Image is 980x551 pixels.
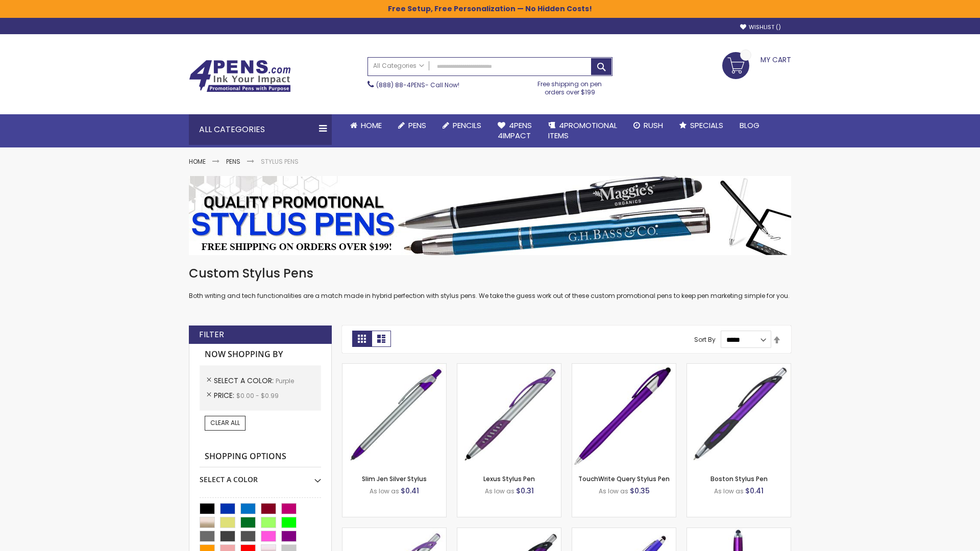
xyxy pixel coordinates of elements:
[408,120,426,131] span: Pens
[740,120,759,131] span: Blog
[189,60,291,92] img: 4Pens Custom Pens and Promotional Products
[457,363,561,372] a: Lexus Stylus Pen-Purple
[644,120,663,131] span: Rush
[483,474,535,483] a: Lexus Stylus Pen
[199,329,224,340] strong: Filter
[236,391,279,400] span: $0.00 - $0.99
[740,23,781,31] a: Wishlist
[226,157,240,166] a: Pens
[485,487,514,495] span: As low as
[342,528,446,536] a: Boston Silver Stylus Pen-Purple
[342,364,446,467] img: Slim Jen Silver Stylus-Purple
[205,416,246,430] a: Clear All
[370,487,399,495] span: As low as
[189,114,332,145] div: All Categories
[401,486,419,496] span: $0.41
[548,120,617,141] span: 4PROMOTIONAL ITEMS
[687,364,791,467] img: Boston Stylus Pen-Purple
[189,265,791,282] h1: Custom Stylus Pens
[516,486,534,496] span: $0.31
[687,363,791,372] a: Boston Stylus Pen-Purple
[457,364,561,467] img: Lexus Stylus Pen-Purple
[599,487,628,495] span: As low as
[457,528,561,536] a: Lexus Metallic Stylus Pen-Purple
[368,58,429,74] a: All Categories
[498,120,532,141] span: 4Pens 4impact
[189,157,206,166] a: Home
[342,114,390,137] a: Home
[572,528,676,536] a: Sierra Stylus Twist Pen-Purple
[489,114,540,147] a: 4Pens4impact
[572,364,676,467] img: TouchWrite Query Stylus Pen-Purple
[376,81,459,89] span: - Call Now!
[362,474,427,483] a: Slim Jen Silver Stylus
[572,363,676,372] a: TouchWrite Query Stylus Pen-Purple
[694,335,716,344] label: Sort By
[373,62,424,70] span: All Categories
[189,265,791,300] div: Both writing and tech functionalities are a match made in hybrid perfection with stylus pens. We ...
[687,528,791,536] a: TouchWrite Command Stylus Pen-Purple
[200,344,321,365] strong: Now Shopping by
[745,486,764,496] span: $0.41
[200,446,321,468] strong: Shopping Options
[625,114,671,137] a: Rush
[731,114,768,137] a: Blog
[630,486,650,496] span: $0.35
[261,157,299,166] strong: Stylus Pens
[361,120,382,131] span: Home
[453,120,481,131] span: Pencils
[214,375,276,386] span: Select A Color
[390,114,434,137] a: Pens
[527,76,613,96] div: Free shipping on pen orders over $199
[714,487,744,495] span: As low as
[342,363,446,372] a: Slim Jen Silver Stylus-Purple
[376,81,425,89] a: (888) 88-4PENS
[200,467,321,485] div: Select A Color
[352,331,372,347] strong: Grid
[578,474,670,483] a: TouchWrite Query Stylus Pen
[214,390,236,400] span: Price
[671,114,731,137] a: Specials
[710,474,768,483] a: Boston Stylus Pen
[210,418,240,427] span: Clear All
[434,114,489,137] a: Pencils
[540,114,625,147] a: 4PROMOTIONALITEMS
[690,120,723,131] span: Specials
[189,176,791,255] img: Stylus Pens
[276,377,294,385] span: Purple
